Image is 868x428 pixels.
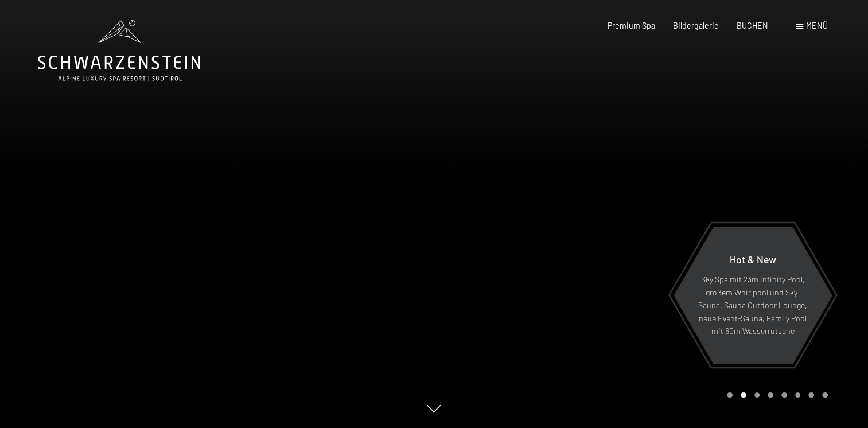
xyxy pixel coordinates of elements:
[808,392,814,398] div: Carousel Page 7
[698,273,807,338] p: Sky Spa mit 23m Infinity Pool, großem Whirlpool und Sky-Sauna, Sauna Outdoor Lounge, neue Event-S...
[737,21,768,30] a: BUCHEN
[741,392,746,398] div: Carousel Page 2 (Current Slide)
[822,392,828,398] div: Carousel Page 8
[781,392,787,398] div: Carousel Page 5
[608,21,655,30] a: Premium Spa
[723,392,827,398] div: Carousel Pagination
[806,21,828,30] span: Menü
[754,392,760,398] div: Carousel Page 3
[795,392,801,398] div: Carousel Page 6
[729,253,776,266] span: Hot & New
[673,21,719,30] a: Bildergalerie
[672,226,832,365] a: Hot & New Sky Spa mit 23m Infinity Pool, großem Whirlpool und Sky-Sauna, Sauna Outdoor Lounge, ne...
[727,392,733,398] div: Carousel Page 1
[768,392,773,398] div: Carousel Page 4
